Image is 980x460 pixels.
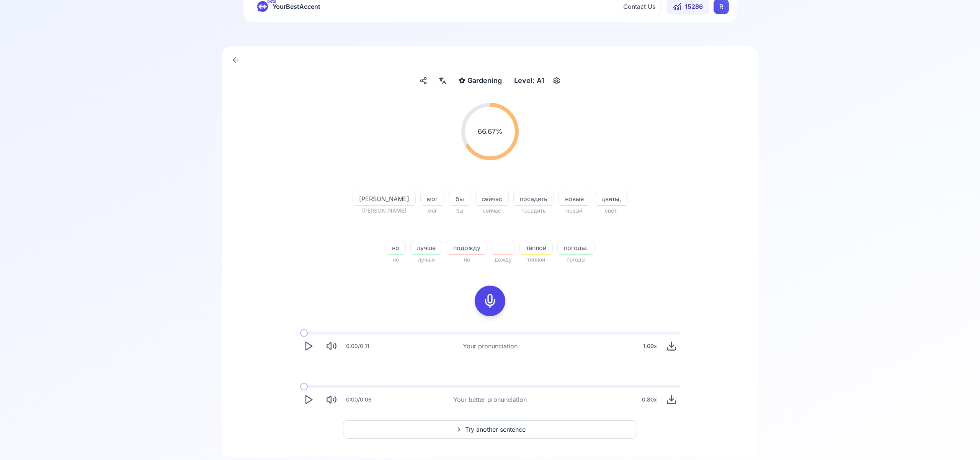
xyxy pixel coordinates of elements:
button: Download audio [663,391,680,408]
span: посадить [513,206,554,215]
a: betaYourBestAccent [251,1,327,12]
span: новые [559,194,590,203]
span: новый [559,206,590,215]
button: Play [300,338,317,354]
button: бы [449,191,470,206]
span: сейчас [475,206,509,215]
button: Try another sentence [343,420,637,439]
span: Try another sentence [465,425,526,434]
button: мог [420,191,444,206]
button: Mute [323,391,340,408]
span: тёплой [520,243,552,252]
button: Play [300,391,317,408]
span: дожду [492,255,515,264]
button: Download audio [663,338,680,354]
span: лучше [411,243,442,252]
button: цветы, [595,191,628,206]
span: сейчас [475,194,508,203]
span: бы [449,194,470,203]
button: Level: A1 [511,74,563,88]
span: но [385,255,406,264]
button: лучше [410,240,442,255]
button: [PERSON_NAME] [353,191,416,206]
span: бы [449,206,470,215]
div: Level: A1 [511,74,547,88]
span: свет, [595,206,628,215]
span: теплой [519,255,553,264]
span: погоды [557,255,595,264]
span: цветы, [595,194,627,203]
div: 0.80 x [639,392,660,407]
button: ✿Gardening [456,74,505,88]
button: но [385,240,406,255]
span: 15286 [685,2,703,11]
span: ✿ [459,75,465,86]
span: погоды. [558,243,594,252]
div: 1.00 x [640,338,660,354]
span: мог [420,206,444,215]
button: подожду [447,240,487,255]
span: Gardening [467,75,502,86]
button: сейчас [475,191,509,206]
span: мог [421,194,444,203]
span: лучше [410,255,442,264]
button: посадить [513,191,554,206]
div: 0:00 / 0:11 [346,342,369,350]
button: тёплой [519,240,553,255]
span: [PERSON_NAME] [353,206,416,215]
span: подожду [447,243,487,252]
div: Your better pronunciation [453,395,527,404]
button: новые [559,191,590,206]
span: YourBestAccent [273,1,320,12]
span: посадить [514,194,554,203]
button: погоды. [557,240,595,255]
button: Mute [323,338,340,354]
div: 0:00 / 0:06 [346,396,372,403]
span: но [386,243,405,252]
span: 66.67 % [478,126,503,137]
span: по [447,255,487,264]
span: [PERSON_NAME] [353,194,415,203]
div: Your pronunciation [463,341,518,351]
